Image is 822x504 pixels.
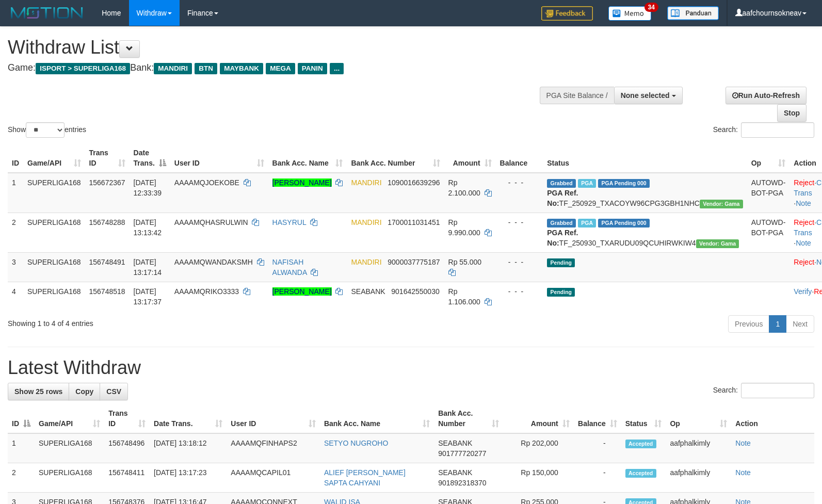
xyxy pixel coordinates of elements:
[174,258,253,266] span: AAAAMQWANDAKSMH
[608,6,652,21] img: Button%20Memo.svg
[8,357,814,378] h1: Latest Withdraw
[540,87,614,104] div: PGA Site Balance /
[543,173,747,213] td: TF_250929_TXACOYW96CPG3GBH1NHC
[696,239,739,248] span: Vendor URL: https://trx31.1velocity.biz
[547,179,576,188] span: Grabbed
[543,143,747,173] th: Status
[713,122,814,138] label: Search:
[598,179,650,188] span: PGA Pending
[574,463,621,493] td: -
[794,287,812,296] a: Verify
[388,218,440,226] span: Copy 1700011031451 to clipboard
[23,282,85,311] td: SUPERLIGA168
[268,143,347,173] th: Bank Acc. Name: activate to sort column ascending
[547,288,575,297] span: Pending
[448,258,482,266] span: Rp 55.000
[227,433,320,463] td: AAAAMQFINHAPS2
[8,143,23,173] th: ID
[150,404,227,433] th: Date Trans.: activate to sort column ascending
[500,257,539,267] div: - - -
[388,178,440,187] span: Copy 1090016639296 to clipboard
[272,178,332,187] a: [PERSON_NAME]
[503,404,574,433] th: Amount: activate to sort column ascending
[324,468,406,487] a: ALIEF [PERSON_NAME] SAPTA CAHYANI
[614,87,683,104] button: None selected
[130,143,170,173] th: Date Trans.: activate to sort column descending
[728,315,769,333] a: Previous
[434,404,503,433] th: Bank Acc. Number: activate to sort column ascending
[330,63,344,74] span: ...
[220,63,263,74] span: MAYBANK
[8,37,538,58] h1: Withdraw List
[106,387,121,396] span: CSV
[769,315,786,333] a: 1
[35,404,104,433] th: Game/API: activate to sort column ascending
[503,433,574,463] td: Rp 202,000
[23,252,85,282] td: SUPERLIGA168
[794,178,814,187] a: Reject
[8,282,23,311] td: 4
[741,122,814,138] input: Search:
[621,404,666,433] th: Status: activate to sort column ascending
[272,287,332,296] a: [PERSON_NAME]
[150,463,227,493] td: [DATE] 13:17:23
[174,287,239,296] span: AAAAMQRIKO3333
[104,433,150,463] td: 156748496
[89,258,125,266] span: 156748491
[8,383,69,400] a: Show 25 rows
[735,439,751,447] a: Note
[134,258,162,277] span: [DATE] 13:17:14
[625,469,656,478] span: Accepted
[503,463,574,493] td: Rp 150,000
[351,178,381,187] span: MANDIRI
[272,258,307,277] a: NAFISAH ALWANDA
[170,143,268,173] th: User ID: activate to sort column ascending
[14,387,62,396] span: Show 25 rows
[598,219,650,227] span: PGA Pending
[444,143,496,173] th: Amount: activate to sort column ascending
[8,463,35,493] td: 2
[8,404,35,433] th: ID: activate to sort column descending
[666,404,731,433] th: Op: activate to sort column ascending
[134,178,162,197] span: [DATE] 12:33:39
[266,63,295,74] span: MEGA
[26,122,65,138] select: Showentries
[438,479,486,487] span: Copy 901892318370 to clipboard
[391,287,439,296] span: Copy 901642550030 to clipboard
[298,63,327,74] span: PANIN
[796,239,811,247] a: Note
[227,404,320,433] th: User ID: activate to sort column ascending
[448,218,480,237] span: Rp 9.990.000
[134,287,162,306] span: [DATE] 13:17:37
[272,218,307,226] a: HASYRUL
[134,218,162,237] span: [DATE] 13:13:42
[104,463,150,493] td: 156748411
[747,143,790,173] th: Op: activate to sort column ascending
[8,433,35,463] td: 1
[8,122,86,138] label: Show entries
[8,213,23,252] td: 2
[438,449,486,458] span: Copy 901777720277 to clipboard
[796,199,811,207] a: Note
[438,439,472,447] span: SEABANK
[324,439,388,447] a: SETYO NUGROHO
[547,258,575,267] span: Pending
[713,383,814,398] label: Search:
[35,463,104,493] td: SUPERLIGA168
[69,383,100,400] a: Copy
[104,404,150,433] th: Trans ID: activate to sort column ascending
[448,287,480,306] span: Rp 1.106.000
[388,258,440,266] span: Copy 9000037775187 to clipboard
[8,173,23,213] td: 1
[351,287,385,296] span: SEABANK
[174,218,248,226] span: AAAAMQHASRULWIN
[8,5,86,21] img: MOTION_logo.png
[747,173,790,213] td: AUTOWD-BOT-PGA
[85,143,130,173] th: Trans ID: activate to sort column ascending
[666,463,731,493] td: aafphalkimly
[777,104,807,122] a: Stop
[666,433,731,463] td: aafphalkimly
[786,315,814,333] a: Next
[667,6,719,20] img: panduan.png
[541,6,593,21] img: Feedback.jpg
